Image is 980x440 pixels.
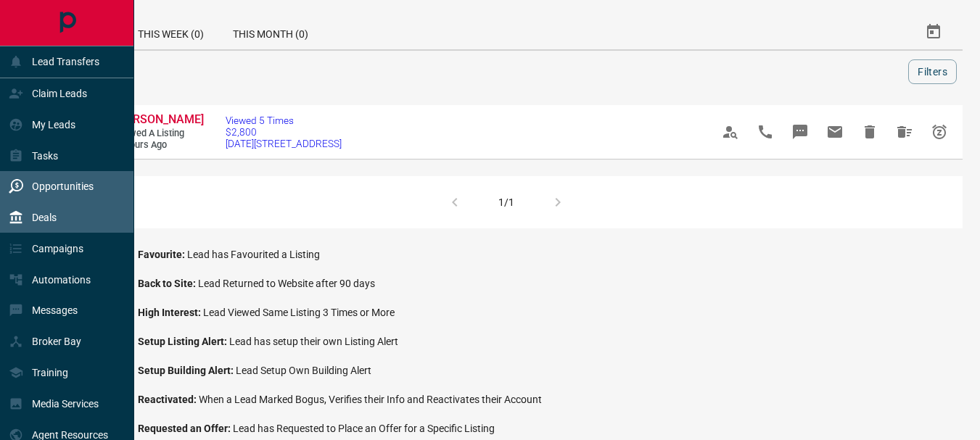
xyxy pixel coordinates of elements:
span: Snooze [922,115,957,149]
span: High Interest [138,307,203,318]
span: View Profile [713,115,748,149]
span: Lead Returned to Website after 90 days [198,278,375,289]
span: Reactivated [138,394,199,405]
span: [PERSON_NAME] [116,112,204,126]
span: Lead Viewed Same Listing 3 Times or More [203,307,395,318]
span: Hide [852,115,887,149]
div: This Week (0) [123,14,218,49]
span: Setup Building Alert [138,365,236,376]
span: Message [783,115,818,149]
span: Viewed 5 Times [226,115,342,126]
button: Filters [908,59,957,84]
span: Lead has setup their own Listing Alert [229,336,398,347]
span: Email [818,115,852,149]
span: Lead Setup Own Building Alert [236,365,371,376]
span: Call [748,115,783,149]
span: When a Lead Marked Bogus, Verifies their Info and Reactivates their Account [199,394,542,405]
span: 7 hours ago [116,139,203,151]
span: Requested an Offer [138,423,233,434]
span: Hide All from Saad Haneef [887,115,922,149]
span: $2,800 [226,126,342,138]
span: Back to Site [138,278,198,289]
span: [DATE][STREET_ADDRESS] [226,138,342,149]
span: Favourite [138,249,187,260]
a: Viewed 5 Times$2,800[DATE][STREET_ADDRESS] [226,115,342,149]
span: Viewed a Listing [116,128,203,140]
div: This Month (0) [218,14,323,49]
div: 1/1 [498,196,514,208]
button: Select Date Range [916,14,951,49]
span: Lead has Requested to Place an Offer for a Specific Listing [233,423,495,434]
span: Lead has Favourited a Listing [187,249,320,260]
a: [PERSON_NAME] [116,112,203,128]
span: Setup Listing Alert [138,336,229,347]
